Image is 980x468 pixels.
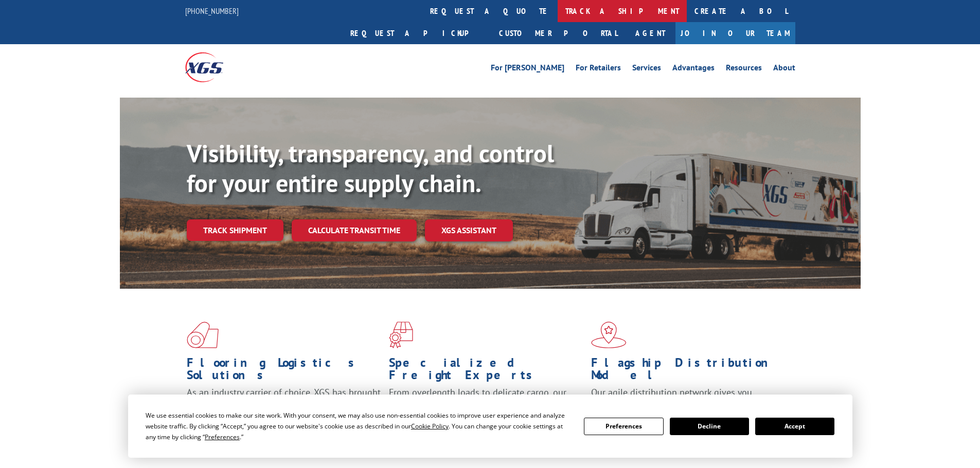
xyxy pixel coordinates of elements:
p: From overlength loads to delicate cargo, our experienced staff knows the best way to move your fr... [389,386,583,432]
span: As an industry carrier of choice, XGS has brought innovation and dedication to flooring logistics... [187,386,381,423]
span: Cookie Policy [411,422,449,430]
a: Services [632,64,661,75]
button: Accept [755,418,834,435]
h1: Flagship Distribution Model [591,357,786,386]
button: Preferences [584,418,663,435]
button: Decline [670,418,749,435]
a: About [773,64,795,75]
a: Track shipment [187,219,283,241]
a: Calculate transit time [292,219,417,241]
h1: Flooring Logistics Solutions [187,357,381,386]
h1: Specialized Freight Experts [389,357,583,386]
span: Our agile distribution network gives you nationwide inventory management on demand. [591,386,780,410]
img: xgs-icon-total-supply-chain-intelligence-red [187,322,219,348]
a: Agent [625,22,675,44]
a: Customer Portal [491,22,625,44]
span: Preferences [205,433,240,441]
a: Advantages [672,64,715,75]
a: For Retailers [576,64,621,75]
a: XGS ASSISTANT [425,219,513,241]
a: [PHONE_NUMBER] [185,6,239,16]
b: Visibility, transparency, and control for your entire supply chain. [187,137,554,199]
a: Resources [726,64,762,75]
a: For [PERSON_NAME] [491,64,564,75]
a: Request a pickup [343,22,491,44]
img: xgs-icon-focused-on-flooring-red [389,322,413,348]
img: xgs-icon-flagship-distribution-model-red [591,322,627,348]
div: Cookie Consent Prompt [128,395,852,458]
div: We use essential cookies to make our site work. With your consent, we may also use non-essential ... [146,410,572,442]
a: Join Our Team [675,22,795,44]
